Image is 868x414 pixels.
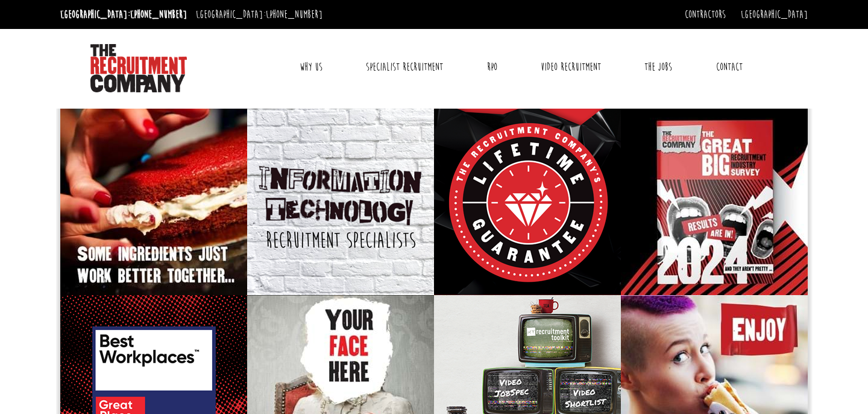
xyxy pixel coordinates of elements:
[532,52,610,82] a: Video Recruitment
[130,8,187,21] a: [PHONE_NUMBER]
[90,44,187,92] img: The Recruitment Company
[57,5,190,24] li: [GEOGRAPHIC_DATA]:
[357,52,452,82] a: Specialist Recruitment
[741,8,808,21] a: [GEOGRAPHIC_DATA]
[478,52,506,82] a: RPO
[707,52,752,82] a: Contact
[193,5,325,24] li: [GEOGRAPHIC_DATA]:
[291,52,332,82] a: Why Us
[685,8,726,21] a: Contractors
[635,52,681,82] a: The Jobs
[266,8,322,21] a: [PHONE_NUMBER]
